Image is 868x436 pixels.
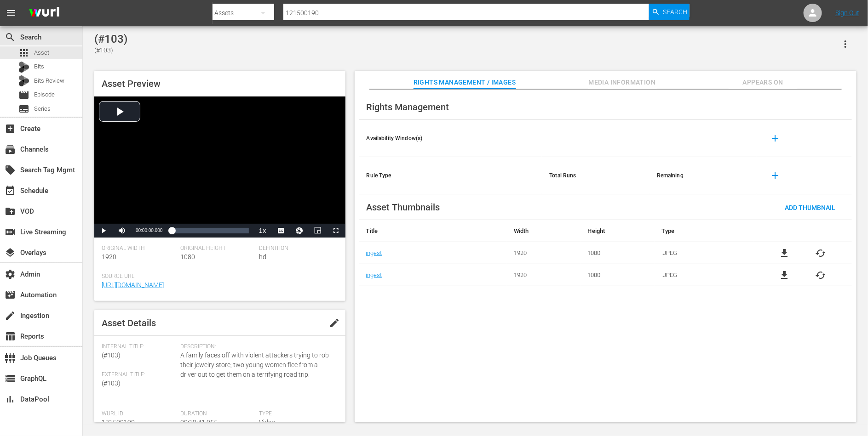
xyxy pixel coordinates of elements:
[102,371,176,379] span: External Title:
[102,281,164,289] a: [URL][DOMAIN_NAME]
[272,224,290,238] button: Captions
[507,220,581,242] th: Width
[180,410,254,418] span: Duration
[102,78,161,89] span: Asset Preview
[18,90,29,101] span: Episode
[5,331,16,342] span: Reports
[779,248,790,259] a: file_download
[835,9,859,17] a: Sign Out
[102,245,176,252] span: Original Width
[5,123,16,134] span: Create
[359,157,542,194] th: Rule Type
[34,48,49,57] span: Asset
[18,62,29,73] div: Bits
[777,204,843,211] span: Add Thumbnail
[5,185,16,196] span: Schedule
[366,272,382,278] a: ingest
[34,62,44,71] span: Bits
[259,253,266,260] span: hd
[5,32,16,43] span: Search
[581,220,655,242] th: Height
[5,269,16,280] span: Admin
[5,164,16,176] span: Search Tag Mgmt
[650,157,757,194] th: Remaining
[770,133,781,144] span: add
[5,289,16,300] span: Automation
[366,249,382,256] a: ingest
[102,410,176,418] span: Wurl Id
[764,127,786,149] button: add
[770,170,781,181] span: add
[253,224,272,238] button: Playback Rate
[729,77,798,88] span: Appears On
[18,47,29,58] span: Asset
[34,76,64,85] span: Bits Review
[290,224,309,238] button: Jump To Time
[5,247,16,258] span: Overlays
[507,242,581,264] td: 1920
[259,419,275,426] span: Video
[102,343,176,351] span: Internal Title:
[180,343,333,351] span: Description:
[5,394,16,405] span: DataPool
[5,206,16,217] span: VOD
[5,144,16,155] span: Channels
[507,264,581,286] td: 1920
[655,242,753,264] td: .JPEG
[102,273,333,280] span: Source Url
[180,253,195,260] span: 1080
[18,103,29,114] span: Series
[581,242,655,264] td: 1080
[94,96,345,238] div: Video Player
[259,410,333,418] span: Type
[22,2,66,24] img: ans4CAIJ8jUAAAAAAAAAAAAAAAAAAAAAAAAgQb4GAAAAAAAAAAAAAAAAAAAAAAAAJMjXAAAAAAAAAAAAAAAAAAAAAAAAgAT5G...
[113,224,131,238] button: Mute
[5,226,16,238] span: Live Streaming
[180,245,254,252] span: Original Height
[180,351,333,379] span: A family faces off with violent attackers trying to rob their jewelry store; two young women flee...
[102,351,121,359] span: (#103)
[5,352,16,363] span: Job Queues
[663,4,687,20] span: Search
[180,419,218,426] span: 00:19:41.055
[414,77,516,88] span: Rights Management / Images
[359,120,542,157] th: Availability Window(s)
[259,245,333,252] span: Definition
[102,253,116,260] span: 1920
[102,419,135,426] span: 121500190
[581,264,655,286] td: 1080
[102,379,121,387] span: (#103)
[359,220,507,242] th: Title
[816,248,827,259] button: cached
[779,270,790,281] a: file_download
[327,224,345,238] button: Fullscreen
[816,270,827,281] button: cached
[542,157,649,194] th: Total Runs
[34,90,55,99] span: Episode
[764,164,786,187] button: add
[655,220,753,242] th: Type
[777,199,843,215] button: Add Thumbnail
[367,102,449,113] span: Rights Management
[94,33,127,45] div: (#103)
[94,45,127,55] div: (#103)
[102,317,156,328] span: Asset Details
[34,104,51,113] span: Series
[5,373,16,384] span: GraphQL
[309,224,327,238] button: Picture-in-Picture
[136,228,162,233] span: 00:00:00.000
[329,317,340,328] span: edit
[18,75,29,86] div: Bits Review
[94,224,113,238] button: Play
[5,310,16,321] span: Ingestion
[323,312,345,334] button: edit
[367,202,440,213] span: Asset Thumbnails
[588,77,657,88] span: Media Information
[6,7,17,18] span: menu
[649,4,690,20] button: Search
[172,228,248,233] div: Progress Bar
